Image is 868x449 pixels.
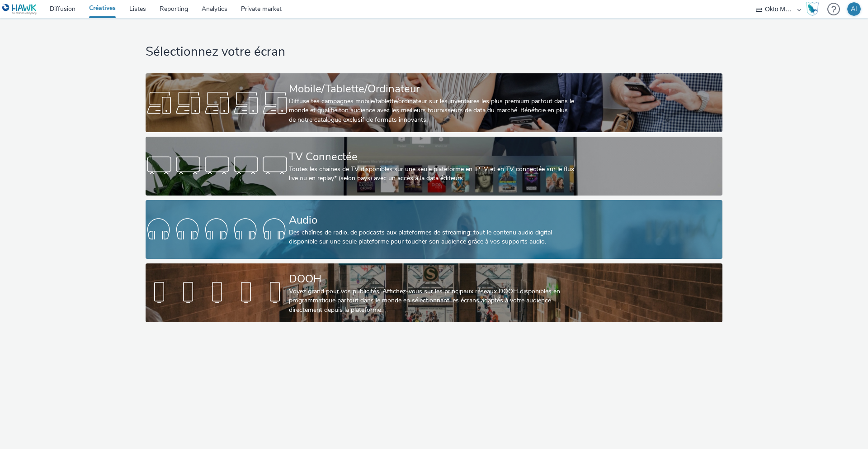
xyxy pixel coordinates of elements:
[289,228,576,247] div: Des chaînes de radio, de podcasts aux plateformes de streaming: tout le contenu audio digital dis...
[289,287,576,315] div: Voyez grand pour vos publicités! Affichez-vous sur les principaux réseaux DOOH disponibles en pro...
[146,137,722,196] a: TV ConnectéeToutes les chaines de TV disponibles sur une seule plateforme en IPTV et en TV connec...
[289,149,576,165] div: TV Connectée
[146,43,722,61] h1: Sélectionnez votre écran
[806,2,823,16] a: Hawk Academy
[146,73,722,132] a: Mobile/Tablette/OrdinateurDiffuse tes campagnes mobile/tablette/ordinateur sur les inventaires le...
[806,2,819,16] img: Hawk Academy
[289,165,576,183] div: Toutes les chaines de TV disponibles sur une seule plateforme en IPTV et en TV connectée sur le f...
[289,97,576,124] div: Diffuse tes campagnes mobile/tablette/ordinateur sur les inventaires les plus premium partout dan...
[289,212,576,228] div: Audio
[146,200,722,259] a: AudioDes chaînes de radio, de podcasts aux plateformes de streaming: tout le contenu audio digita...
[851,2,857,16] div: AI
[146,263,722,322] a: DOOHVoyez grand pour vos publicités! Affichez-vous sur les principaux réseaux DOOH disponibles en...
[2,4,37,15] img: undefined Logo
[289,271,576,287] div: DOOH
[289,81,576,97] div: Mobile/Tablette/Ordinateur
